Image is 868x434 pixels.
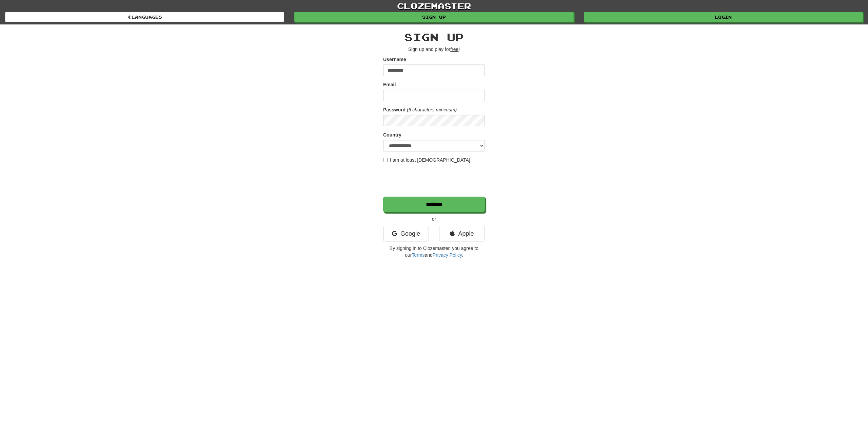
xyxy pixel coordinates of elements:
a: Languages [5,12,284,22]
a: Privacy Policy [433,252,462,258]
iframe: reCAPTCHA [383,167,486,193]
input: I am at least [DEMOGRAPHIC_DATA] [383,158,388,162]
a: Login [584,12,863,22]
p: By signing in to Clozemaster, you agree to our and . [383,245,485,258]
a: Terms [412,252,425,258]
p: Sign up and play for ! [383,46,485,53]
a: Google [383,226,429,241]
label: Country [383,131,401,138]
u: free [450,47,458,52]
label: Password [383,106,406,113]
label: I am at least [DEMOGRAPHIC_DATA] [383,157,470,163]
label: Email [383,81,396,88]
h2: Sign up [383,31,485,42]
em: (6 characters minimum) [407,107,457,112]
p: or [383,216,485,222]
a: Sign up [294,12,573,22]
a: Apple [439,226,485,241]
label: Username [383,56,406,63]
